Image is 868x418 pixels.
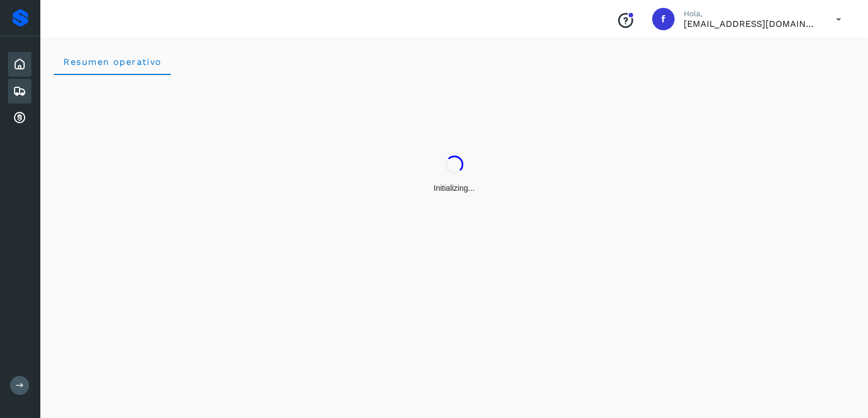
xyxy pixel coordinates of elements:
div: Cuentas por cobrar [8,106,31,130]
span: Resumen operativo [63,57,162,67]
p: Hola, [684,9,818,18]
div: Inicio [8,52,31,77]
p: facturacion@expresssanjavier.com [684,18,818,29]
div: Embarques [8,79,31,104]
